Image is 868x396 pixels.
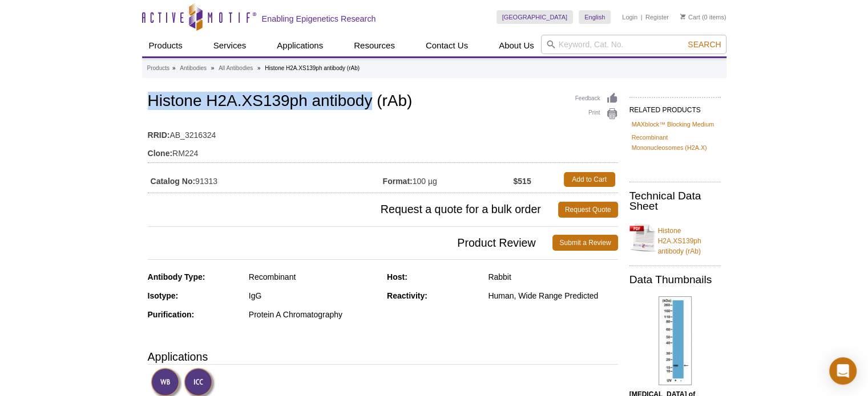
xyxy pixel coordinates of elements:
[387,291,427,300] strong: Reactivity:
[541,35,726,54] input: Keyword, Cat. No.
[142,35,189,56] a: Products
[207,35,253,56] a: Services
[552,235,617,251] a: Submit a Review
[172,65,176,71] li: »
[148,310,195,319] strong: Purification:
[575,108,618,120] a: Print
[347,35,402,56] a: Resources
[148,348,618,365] h3: Applications
[829,357,857,385] div: Open Intercom Messenger
[148,141,618,160] td: RM224
[632,132,718,153] a: Recombinant Mononucleosomes (H2A.X)
[641,10,643,24] li: |
[387,272,407,281] strong: Host:
[680,10,726,24] li: (0 items)
[148,123,618,141] td: AB_3216324
[249,309,378,320] div: Protein A Chromatography
[688,40,721,49] span: Search
[151,176,196,186] strong: Catalog No:
[219,63,253,74] a: All Antibodies
[383,169,514,190] td: 100 µg
[564,172,615,187] a: Add to Cart
[496,10,574,24] a: [GEOGRAPHIC_DATA]
[148,202,558,218] span: Request a quote for a bulk order
[629,219,721,256] a: Histone H2A.XS139ph antibody (rAb)
[629,191,721,211] h2: Technical Data Sheet
[680,14,685,19] img: Your Cart
[684,39,724,50] button: Search
[492,35,541,56] a: About Us
[147,63,169,74] a: Products
[622,13,637,21] a: Login
[558,202,618,218] a: Request Quote
[629,275,721,285] h2: Data Thumbnails
[180,63,207,74] a: Antibodies
[488,272,617,282] div: Rabbit
[211,65,215,71] li: »
[249,272,378,282] div: Recombinant
[270,35,330,56] a: Applications
[148,169,383,190] td: 91313
[148,291,179,300] strong: Isotype:
[659,296,692,385] img: Histone H2A.XS139ph antibody (rAb) tested by Western blot.
[262,14,376,24] h2: Enabling Epigenetics Research
[383,176,413,186] strong: Format:
[513,176,531,186] strong: $515
[629,97,721,117] h2: RELATED PRODUCTS
[680,13,700,21] a: Cart
[148,92,618,112] h1: Histone H2A.XS139ph antibody (rAb)
[632,119,714,129] a: MAXblock™ Blocking Medium
[148,148,173,158] strong: Clone:
[257,65,261,71] li: »
[645,13,669,21] a: Register
[265,65,360,71] li: Histone H2A.XS139ph antibody (rAb)
[148,235,553,251] span: Product Review
[148,130,170,140] strong: RRID:
[148,272,205,281] strong: Antibody Type:
[575,92,618,105] a: Feedback
[579,10,611,24] a: English
[488,291,617,301] div: Human, Wide Range Predicted
[249,291,378,301] div: IgG
[419,35,475,56] a: Contact Us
